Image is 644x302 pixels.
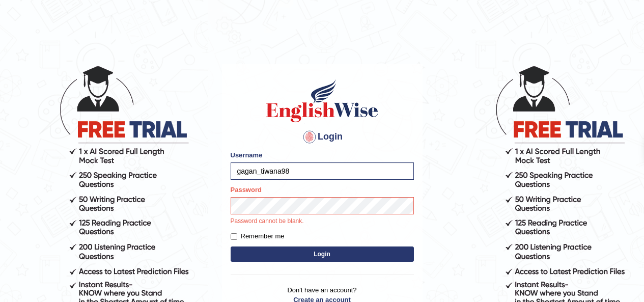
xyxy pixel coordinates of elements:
[231,246,414,262] button: Login
[231,233,237,240] input: Remember me
[231,185,262,195] label: Password
[231,150,263,160] label: Username
[231,231,285,241] label: Remember me
[231,217,414,226] p: Password cannot be blank.
[231,129,414,145] h4: Login
[264,78,380,124] img: Logo of English Wise sign in for intelligent practice with AI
